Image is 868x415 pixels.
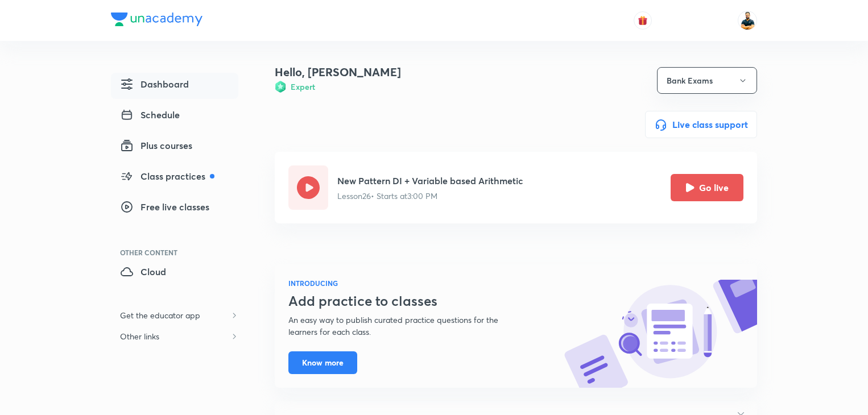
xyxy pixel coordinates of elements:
[337,174,523,188] h5: New Pattern DI + Variable based Arithmetic
[111,165,238,191] a: Class practices
[120,200,209,214] span: Free live classes
[288,314,526,338] p: An easy way to publish curated practice questions for the learners for each class.
[288,278,526,288] h6: INTRODUCING
[120,265,166,279] span: Cloud
[111,305,209,326] h6: Get the educator app
[111,73,238,99] a: Dashboard
[120,108,180,122] span: Schedule
[638,15,648,26] img: avatar
[767,371,855,402] iframe: Help widget launcher
[275,64,401,81] h4: Hello, [PERSON_NAME]
[275,81,286,93] img: Badge
[657,67,757,94] button: Bank Exams
[120,169,214,183] span: Class practices
[120,249,238,256] div: Other Content
[564,280,757,388] img: know-more
[111,103,238,130] a: Schedule
[671,174,743,201] button: Go live
[111,326,168,347] h6: Other links
[645,111,757,138] button: Live class support
[111,134,238,160] a: Plus courses
[120,139,192,152] span: Plus courses
[111,13,202,26] img: Company Logo
[291,81,315,93] h6: Expert
[111,260,238,287] a: Cloud
[634,11,652,30] button: avatar
[288,293,526,309] h3: Add practice to classes
[120,77,189,91] span: Dashboard
[288,351,357,374] button: Know more
[337,190,523,202] p: Lesson 26 • Starts at 3:00 PM
[738,11,757,30] img: Sumit Kumar Verma
[111,13,202,29] a: Company Logo
[111,196,238,222] a: Free live classes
